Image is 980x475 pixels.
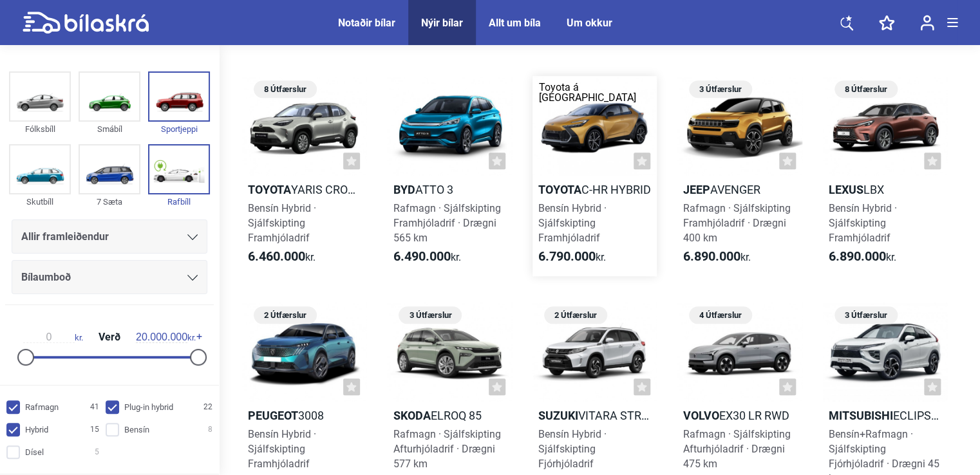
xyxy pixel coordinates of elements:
[242,408,366,423] h2: 3008
[25,445,44,459] span: Dísel
[21,228,109,246] span: Allir framleiðendur
[95,445,99,459] span: 5
[677,408,802,423] h2: EX30 LR RWD
[823,408,947,423] h2: Eclipse Cross PHEV
[829,409,893,422] b: Mitsubishi
[9,122,71,136] div: Fólksbíll
[203,400,212,414] span: 22
[25,400,59,414] span: Rafmagn
[683,428,791,470] span: Rafmagn · Sjálfskipting Afturhjóladrif · Drægni 475 km
[136,331,196,343] span: kr.
[248,249,316,265] span: kr.
[79,194,140,209] div: 7 Sæta
[551,306,601,324] span: 2 Útfærslur
[393,428,500,470] span: Rafmagn · Sjálfskipting Afturhjóladrif · Drægni 577 km
[90,400,99,414] span: 41
[260,306,310,324] span: 2 Útfærslur
[393,248,450,264] b: 6.490.000
[242,76,366,276] a: 8 ÚtfærslurToyotaYaris Cross HybridBensín Hybrid · SjálfskiptingFramhjóladrif6.460.000kr.
[124,400,173,414] span: Plug-in hybrid
[248,428,316,470] span: Bensín Hybrid · Sjálfskipting Framhjóladrif
[21,268,71,286] span: Bílaumboð
[338,17,395,29] a: Notaðir bílar
[393,183,415,196] b: BYD
[95,332,124,342] span: Verð
[9,194,71,209] div: Skutbíll
[393,249,460,265] span: kr.
[823,76,947,276] a: 8 ÚtfærslurLexusLBXBensín Hybrid · SjálfskiptingFramhjóladrif6.890.000kr.
[148,194,210,209] div: Rafbíll
[683,202,791,244] span: Rafmagn · Sjálfskipting Framhjóladrif · Drægni 400 km
[695,80,746,98] span: 3 Útfærslur
[242,182,366,197] h2: Yaris Cross Hybrid
[393,202,500,244] span: Rafmagn · Sjálfskipting Framhjóladrif · Drægni 565 km
[829,248,886,264] b: 6.890.000
[405,306,455,324] span: 3 Útfærslur
[532,408,657,423] h2: Vitara Strong Hybrid 4WD
[538,183,581,196] b: Toyota
[25,423,48,436] span: Hybrid
[829,183,863,196] b: Lexus
[387,408,511,423] h2: Elroq 85
[538,248,596,264] b: 6.790.000
[829,202,897,244] span: Bensín Hybrid · Sjálfskipting Framhjóladrif
[248,248,305,264] b: 6.460.000
[823,182,947,197] h2: LBX
[683,409,719,422] b: Volvo
[538,409,578,422] b: Suzuki
[538,249,606,265] span: kr.
[23,331,83,343] span: kr.
[248,409,298,422] b: Peugeot
[248,183,291,196] b: Toyota
[90,423,99,436] span: 15
[538,202,607,244] span: Bensín Hybrid · Sjálfskipting Framhjóladrif
[841,80,891,98] span: 8 Útfærslur
[489,17,541,29] a: Allt um bíla
[841,306,891,324] span: 3 Útfærslur
[677,182,802,197] h2: Avenger
[208,423,212,436] span: 8
[695,306,746,324] span: 4 Útfærslur
[421,17,463,29] a: Nýir bílar
[148,122,210,136] div: Sportjeppi
[829,249,896,265] span: kr.
[79,122,140,136] div: Smábíl
[677,76,802,276] a: 3 ÚtfærslurJeepAvengerRafmagn · SjálfskiptingFramhjóladrif · Drægni 400 km6.890.000kr.
[532,182,657,197] h2: C-HR HYBRID
[538,428,607,470] span: Bensín Hybrid · Sjálfskipting Fjórhjóladrif
[393,409,430,422] b: Skoda
[532,76,657,276] a: Toyota á [GEOGRAPHIC_DATA]ToyotaC-HR HYBRIDBensín Hybrid · SjálfskiptingFramhjóladrif6.790.000kr.
[387,76,511,276] a: BYDAtto 3Rafmagn · SjálfskiptingFramhjóladrif · Drægni 565 km6.490.000kr.
[248,202,316,244] span: Bensín Hybrid · Sjálfskipting Framhjóladrif
[539,82,657,103] div: Toyota á [GEOGRAPHIC_DATA]
[124,423,149,436] span: Bensín
[683,249,751,265] span: kr.
[387,182,511,197] h2: Atto 3
[683,183,710,196] b: Jeep
[683,248,740,264] b: 6.890.000
[260,80,310,98] span: 8 Útfærslur
[920,15,934,31] img: user-login.svg
[567,17,612,29] a: Um okkur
